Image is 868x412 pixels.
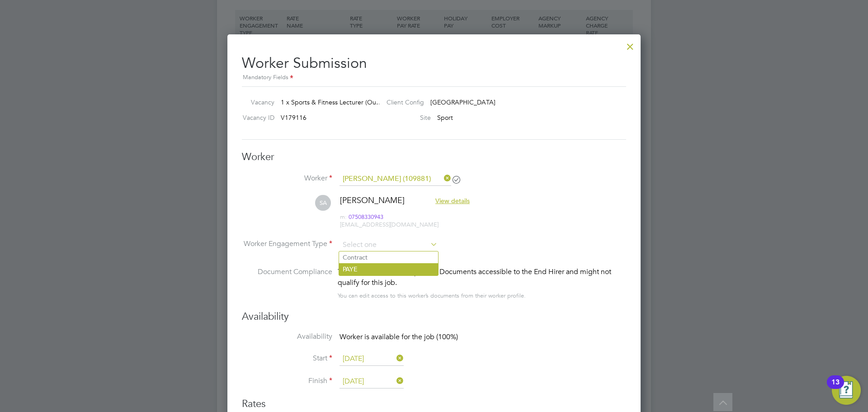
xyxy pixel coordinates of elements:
[430,98,495,106] span: [GEOGRAPHIC_DATA]
[340,375,404,388] input: Select one
[242,151,626,164] h3: Worker
[339,251,438,263] li: Contract
[340,221,439,228] span: [EMAIL_ADDRESS][DOMAIN_NAME]
[340,195,405,205] span: [PERSON_NAME]
[379,98,424,106] label: Client Config
[340,238,438,252] input: Select one
[242,174,332,183] label: Worker
[238,98,274,106] label: Vacancy
[338,266,626,288] div: This worker has no Compliance Documents accessible to the End Hirer and might not qualify for thi...
[340,352,404,366] input: Select one
[340,213,347,221] span: m:
[340,172,451,186] input: Search for...
[281,98,382,106] span: 1 x Sports & Fitness Lecturer (Ou…
[315,195,331,211] span: SA
[242,73,626,83] div: Mandatory Fields
[242,266,332,299] label: Document Compliance
[242,310,626,323] h3: Availability
[435,197,470,205] span: View details
[340,332,458,341] span: Worker is available for the job (100%)
[242,239,332,249] label: Worker Engagement Type
[242,376,332,386] label: Finish
[238,114,274,122] label: Vacancy ID
[349,213,383,221] span: 07508330943
[832,376,861,405] button: Open Resource Center, 13 new notifications
[339,263,438,275] li: PAYE
[242,47,626,83] h2: Worker Submission
[437,114,453,122] span: Sport
[281,114,307,122] span: V179116
[242,398,626,411] h3: Rates
[242,354,332,363] label: Start
[242,332,332,341] label: Availability
[831,382,840,394] div: 13
[379,114,431,122] label: Site
[338,290,526,301] div: You can edit access to this worker’s documents from their worker profile.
